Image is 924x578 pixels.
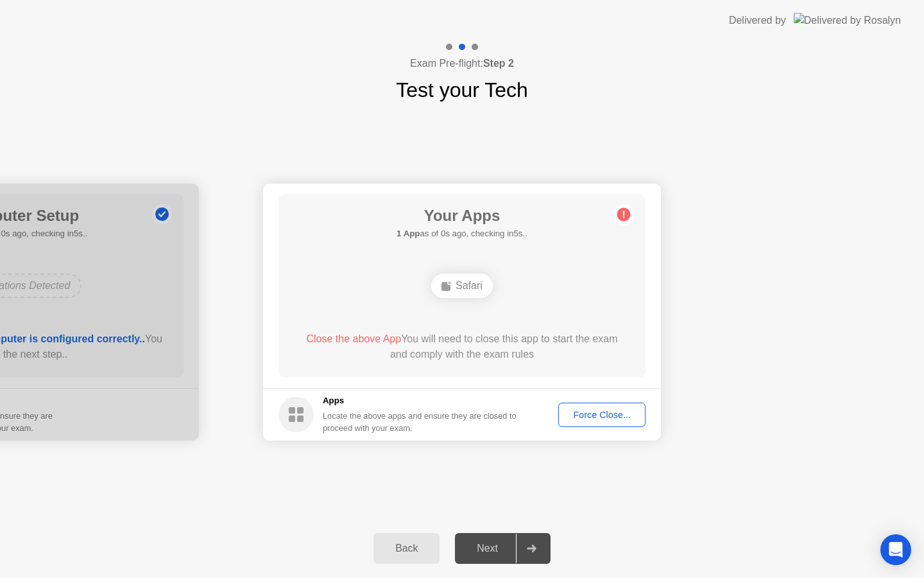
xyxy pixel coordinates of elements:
[306,333,401,344] span: Close the above App
[729,13,786,28] div: Delivered by
[396,74,528,105] h1: Test your Tech
[563,410,641,420] div: Force Close...
[455,533,551,564] button: Next
[794,13,901,28] img: Delivered by Rosalyn
[483,58,514,69] b: Step 2
[459,543,516,554] div: Next
[373,533,440,564] button: Back
[323,394,517,407] h5: Apps
[377,543,436,554] div: Back
[431,274,493,298] div: Safari
[410,56,514,71] h4: Exam Pre-flight:
[397,204,527,227] h1: Your Apps
[880,534,911,565] div: Open Intercom Messenger
[323,410,517,434] div: Locate the above apps and ensure they are closed to proceed with your exam.
[397,227,527,240] h5: as of 0s ago, checking in5s..
[397,229,420,238] b: 1 App
[558,403,646,427] button: Force Close...
[297,331,628,362] div: You will need to close this app to start the exam and comply with the exam rules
